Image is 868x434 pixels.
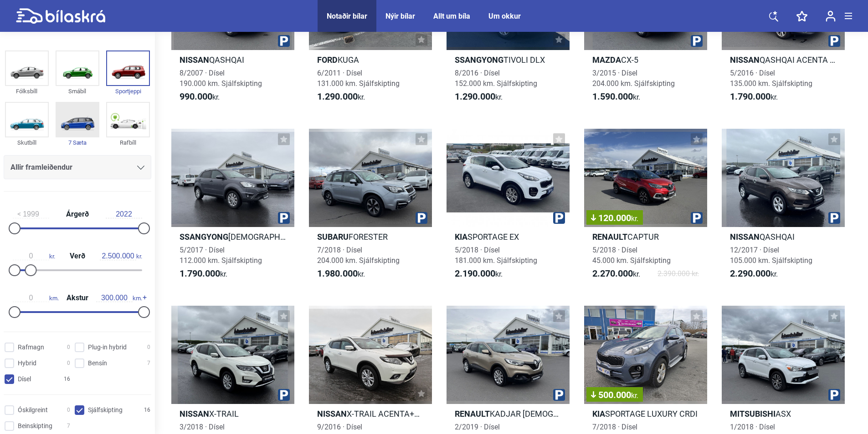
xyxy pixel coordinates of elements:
[327,12,367,20] a: Notaðir bílar
[18,343,44,352] span: Rafmagn
[64,294,91,302] span: Akstur
[730,69,812,88] span: 5/2016 · Dísel 135.000 km. Sjálfskipting
[5,86,49,96] div: Fólksbíll
[592,268,633,279] b: 2.270.000
[317,91,358,102] b: 1.290.000
[171,55,294,65] h2: QASHQAI
[447,55,570,65] h2: TIVOLI DLX
[722,232,845,242] h2: QASHQAI
[828,389,840,401] img: parking.png
[64,211,91,218] span: Árgerð
[591,390,638,399] span: 500.000
[317,55,338,65] b: Ford
[455,69,537,88] span: 8/2016 · Dísel 152.000 km. Sjálfskipting
[455,91,503,102] span: kr.
[309,409,432,419] h2: X-TRAIL ACENTA+2 2WD
[317,268,365,279] span: kr.
[180,91,212,102] b: 990.000
[171,129,294,288] a: Ssangyong[DEMOGRAPHIC_DATA]5/2017 · Dísel112.000 km. Sjálfskipting1.790.000kr.
[147,358,150,368] span: 7
[592,246,671,265] span: 5/2018 · Dísel 45.000 km. Sjálfskipting
[631,391,638,400] span: kr.
[553,389,565,401] img: parking.png
[67,421,70,431] span: 7
[278,389,290,401] img: parking.png
[171,409,294,419] h2: X-TRAIL
[828,35,840,47] img: parking.png
[592,409,605,419] b: Kia
[317,409,347,419] b: Nissan
[447,232,570,242] h2: SPORTAGE EX
[592,91,640,102] span: kr.
[416,212,427,224] img: parking.png
[67,252,87,260] span: Verð
[730,268,778,279] span: kr.
[88,343,127,352] span: Plug-in hybrid
[18,421,52,431] span: Beinskipting
[584,55,707,65] h2: CX-5
[447,129,570,288] a: KiaSPORTAGE EX5/2018 · Dísel181.000 km. Sjálfskipting2.190.000kr.
[317,69,400,88] span: 6/2011 · Dísel 131.000 km. Sjálfskipting
[13,294,59,302] span: km.
[106,137,150,148] div: Rafbíll
[553,212,565,224] img: parking.png
[730,246,812,265] span: 12/2017 · Dísel 105.000 km. Sjálfskipting
[584,232,707,242] h2: CAPTUR
[722,129,845,288] a: NissanQASHQAI12/2017 · Dísel105.000 km. Sjálfskipting2.290.000kr.
[309,129,432,288] a: SubaruFORESTER7/2018 · Dísel204.000 km. Sjálfskipting1.980.000kr.
[10,161,72,174] span: Allir framleiðendur
[385,12,415,20] a: Nýir bílar
[67,405,70,415] span: 0
[317,246,400,265] span: 7/2018 · Dísel 204.000 km. Sjálfskipting
[730,232,760,242] b: Nissan
[100,252,142,260] span: kr.
[730,55,760,65] b: Nissan
[591,213,638,222] span: 120.000
[592,232,627,242] b: Renault
[67,343,70,352] span: 0
[171,232,294,242] h2: [DEMOGRAPHIC_DATA]
[317,268,358,279] b: 1.980.000
[592,268,640,279] span: kr.
[56,86,99,96] div: Smábíl
[180,232,228,242] b: Ssangyong
[96,294,142,302] span: km.
[730,91,778,102] span: kr.
[18,405,48,415] span: Óskilgreint
[88,358,107,368] span: Bensín
[309,55,432,65] h2: KUGA
[592,69,675,88] span: 3/2015 · Dísel 204.000 km. Sjálfskipting
[433,12,470,20] a: Allt um bíla
[722,409,845,419] h2: ASX
[180,69,262,88] span: 8/2007 · Dísel 190.000 km. Sjálfskipting
[18,358,36,368] span: Hybrid
[144,405,150,415] span: 16
[455,268,495,279] b: 2.190.000
[488,12,521,20] div: Um okkur
[691,212,703,224] img: parking.png
[64,374,70,384] span: 16
[657,268,699,279] span: 2.390.000 kr.
[592,55,621,65] b: Mazda
[828,212,840,224] img: parking.png
[584,129,707,288] a: 120.000kr.RenaultCAPTUR5/2018 · Dísel45.000 km. Sjálfskipting2.270.000kr.2.390.000 kr.
[730,268,770,279] b: 2.290.000
[722,55,845,65] h2: QASHQAI ACENTA 2WD
[592,91,633,102] b: 1.590.000
[691,35,703,47] img: parking.png
[317,91,365,102] span: kr.
[730,91,770,102] b: 1.790.000
[826,10,836,22] img: user-login.svg
[18,374,31,384] span: Dísel
[5,137,49,148] div: Skutbíll
[447,409,570,419] h2: KADJAR [DEMOGRAPHIC_DATA]
[317,232,349,242] b: Subaru
[455,409,490,419] b: Renault
[180,268,227,279] span: kr.
[180,268,220,279] b: 1.790.000
[584,409,707,419] h2: SPORTAGE LUXURY CRDI
[180,91,220,102] span: kr.
[88,405,123,415] span: Sjálfskipting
